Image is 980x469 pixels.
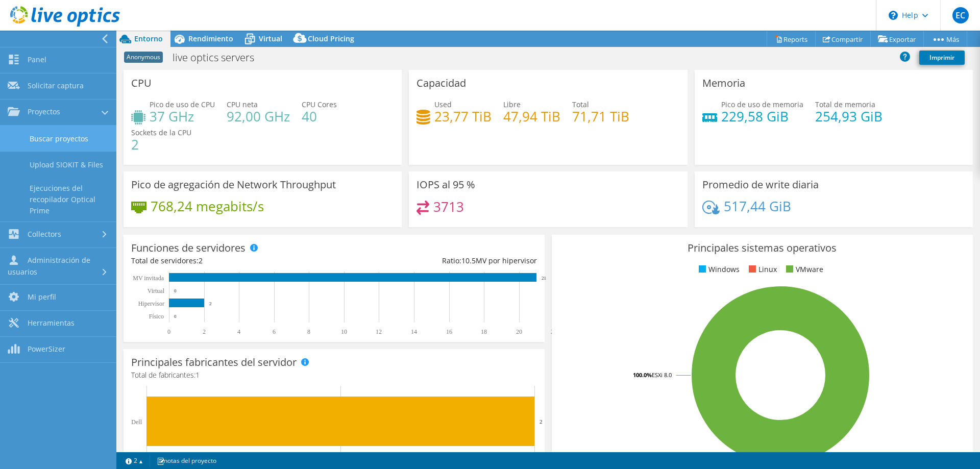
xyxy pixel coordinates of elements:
a: Reports [767,31,816,47]
a: 2 [118,454,150,467]
span: 2 [199,256,203,265]
tspan: Físico [149,313,164,320]
span: 10.5 [461,256,476,265]
h4: 3713 [433,201,464,212]
h4: 2 [131,139,191,150]
a: Compartir [815,31,871,47]
span: 1 [195,370,200,380]
h4: 517,44 GiB [724,201,791,212]
div: Total de servidores: [131,255,334,266]
text: 16 [446,328,452,335]
tspan: ESXi 8.0 [652,371,672,379]
span: Libre [503,100,521,109]
h4: 47,94 TiB [503,111,560,122]
h4: 92,00 GHz [227,111,290,122]
text: 20 [516,328,522,335]
a: notas del proyecto [150,454,224,467]
text: 0 [174,314,177,319]
li: Windows [696,264,740,275]
text: Dell [131,418,142,426]
span: Total [572,100,589,109]
h3: Memoria [702,78,745,89]
span: Used [434,100,452,109]
h4: Total de fabricantes: [131,369,537,381]
h3: Pico de agregación de Network Throughput [131,179,336,190]
span: Sockets de la CPU [131,128,191,137]
h1: live optics servers [168,52,270,63]
h4: 40 [302,111,337,122]
div: Ratio: MV por hipervisor [334,255,536,266]
h4: 768,24 megabits/s [151,201,264,212]
h4: 229,58 GiB [721,111,803,122]
text: 2 [540,418,543,425]
h3: Principales fabricantes del servidor [131,357,297,368]
text: 10 [341,328,347,335]
text: 0 [167,328,170,335]
a: Más [923,31,967,47]
h3: Funciones de servidores [131,242,246,254]
a: Exportar [870,31,924,47]
span: Entorno [134,34,163,43]
li: Linux [746,264,777,275]
text: 0 [174,288,177,293]
text: 14 [411,328,417,335]
span: CPU neta [227,100,258,109]
h4: 71,71 TiB [572,111,629,122]
span: CPU Cores [302,100,337,109]
text: 12 [376,328,382,335]
h3: Promedio de write diaria [702,179,819,190]
h4: 254,93 GiB [815,111,883,122]
text: 21 [542,276,546,281]
span: Total de memoria [815,100,875,109]
a: Imprimir [919,51,965,65]
span: Rendimiento [188,34,233,43]
span: Pico de uso de CPU [150,100,215,109]
span: Pico de uso de memoria [721,100,803,109]
h3: IOPS al 95 % [416,179,475,190]
text: 8 [307,328,310,335]
span: Cloud Pricing [308,34,354,43]
h3: Principales sistemas operativos [559,242,965,254]
text: 4 [237,328,240,335]
text: 18 [481,328,487,335]
span: EC [952,7,969,23]
text: 6 [273,328,276,335]
li: VMware [783,264,823,275]
text: 2 [209,301,212,306]
text: Hipervisor [138,300,164,307]
h3: Capacidad [416,78,466,89]
h4: 23,77 TiB [434,111,492,122]
tspan: 100.0% [633,371,652,379]
span: Virtual [259,34,282,43]
span: Anonymous [124,52,163,63]
text: 2 [203,328,206,335]
svg: \n [889,11,898,20]
text: Virtual [148,287,165,294]
h3: CPU [131,78,152,89]
h4: 37 GHz [150,111,215,122]
text: MV invitada [133,275,164,282]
